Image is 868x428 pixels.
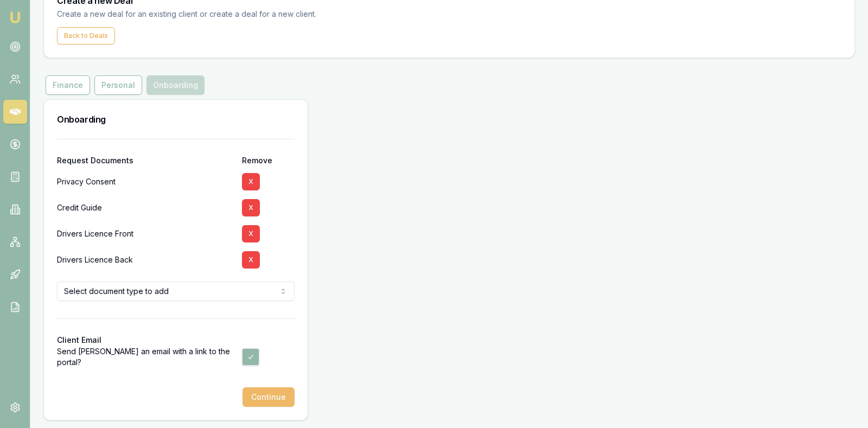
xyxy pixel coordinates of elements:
[57,157,233,164] div: Request Documents
[57,195,233,221] div: Credit Guide
[57,27,115,44] button: Back to Deals
[57,169,233,195] div: Privacy Consent
[242,251,260,269] button: X
[242,387,295,407] button: Continue
[242,173,260,190] button: X
[57,8,335,21] p: Create a new deal for an existing client or create a deal for a new client.
[57,113,295,126] h3: Onboarding
[242,199,260,216] button: X
[9,11,22,24] img: emu-icon-u.png
[242,157,295,164] div: Remove
[46,75,90,95] button: Finance
[57,221,233,247] div: Drivers Licence Front
[57,336,295,344] div: Client Email
[57,247,233,273] div: Drivers Licence Back
[57,346,233,368] label: Send [PERSON_NAME] an email with a link to the portal?
[242,225,260,242] button: X
[94,75,142,95] button: Personal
